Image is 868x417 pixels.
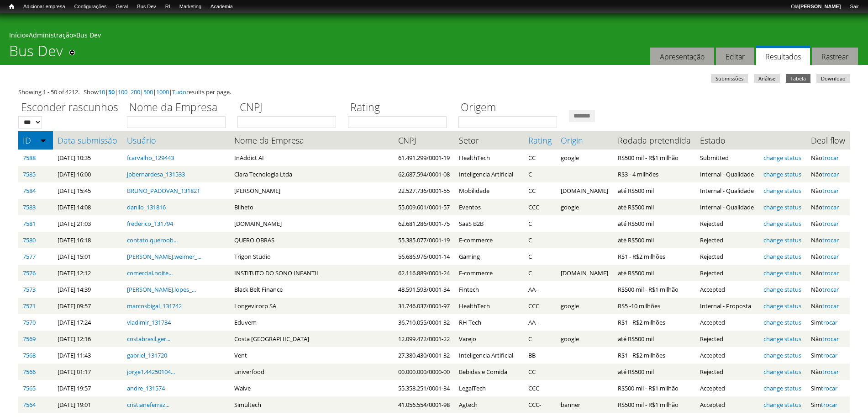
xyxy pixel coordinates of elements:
[70,2,111,11] a: Configurações
[816,74,850,83] a: Download
[53,199,122,215] td: [DATE] 14:08
[53,166,122,182] td: [DATE] 16:00
[763,302,801,310] a: change status
[454,215,524,232] td: SaaS B2B
[806,281,850,298] td: Não
[806,347,850,364] td: Sim
[556,182,613,199] td: [DOMAIN_NAME]
[822,252,839,261] a: trocar
[156,88,169,96] a: 1000
[127,136,225,145] a: Usuário
[845,2,863,11] a: Sair
[127,335,170,343] a: costabrasil.ger...
[53,364,122,380] td: [DATE] 01:17
[23,269,36,277] a: 7576
[763,351,801,359] a: change status
[524,281,556,298] td: AA-
[613,150,696,166] td: R$500 mil - R$1 milhão
[556,199,613,215] td: google
[53,298,122,314] td: [DATE] 09:57
[53,232,122,248] td: [DATE] 16:18
[9,31,26,39] a: Início
[230,281,394,298] td: Black Belt Finance
[230,314,394,331] td: Eduvem
[23,187,36,195] a: 7584
[763,335,801,343] a: change status
[613,215,696,232] td: até R$500 mil
[806,232,850,248] td: Não
[806,199,850,215] td: Não
[111,2,132,11] a: Geral
[822,269,839,277] a: trocar
[127,252,201,261] a: [PERSON_NAME].weimer_...
[695,314,759,331] td: Accepted
[528,136,552,145] a: Rating
[806,150,850,166] td: Não
[172,88,186,96] a: Tudo
[394,298,455,314] td: 31.746.037/0001-97
[650,48,714,65] a: Apresentação
[29,31,73,39] a: Administração
[716,48,754,65] a: Editar
[394,331,455,347] td: 12.099.472/0001-22
[556,265,613,281] td: [DOMAIN_NAME]
[394,347,455,364] td: 27.380.430/0001-32
[695,166,759,182] td: Internal - Qualidade
[127,154,174,162] a: fcarvalho_129443
[454,380,524,396] td: LegalTech
[524,232,556,248] td: C
[822,335,839,343] a: trocar
[613,364,696,380] td: até R$500 mil
[695,215,759,232] td: Rejected
[458,100,563,116] label: Origem
[613,347,696,364] td: R$1 - R$2 milhões
[454,131,524,150] th: Setor
[821,318,837,326] a: trocar
[613,298,696,314] td: R$5 -10 milhões
[23,136,48,145] a: ID
[230,166,394,182] td: Clara Tecnologia Ltda
[23,351,36,359] a: 7568
[524,298,556,314] td: CCC
[131,88,140,96] a: 200
[127,401,169,409] a: cristianeferraz...
[23,401,36,409] a: 7564
[524,347,556,364] td: BB
[812,48,858,65] a: Rastrear
[394,232,455,248] td: 55.385.077/0001-19
[763,285,801,294] a: change status
[613,380,696,396] td: R$500 mil - R$1 milhão
[806,248,850,265] td: Não
[756,46,810,65] a: Resultados
[763,252,801,261] a: change status
[394,380,455,396] td: 55.358.251/0001-34
[524,331,556,347] td: C
[454,396,524,413] td: Agtech
[53,215,122,232] td: [DATE] 21:03
[806,396,850,413] td: Sim
[230,248,394,265] td: Trigon Studio
[143,88,153,96] a: 500
[524,364,556,380] td: CC
[524,166,556,182] td: C
[127,219,173,228] a: frederico_131794
[394,265,455,281] td: 62.116.889/0001-24
[806,166,850,182] td: Não
[695,298,759,314] td: Internal - Proposta
[23,170,36,178] a: 7585
[613,265,696,281] td: até R$500 mil
[806,331,850,347] td: Não
[53,248,122,265] td: [DATE] 15:01
[822,203,839,211] a: trocar
[556,396,613,413] td: banner
[695,131,759,150] th: Estado
[53,281,122,298] td: [DATE] 14:39
[524,248,556,265] td: C
[613,131,696,150] th: Rodada pretendida
[23,219,36,228] a: 7581
[230,298,394,314] td: Longevicorp SA
[822,302,839,310] a: trocar
[5,2,19,11] a: Início
[695,265,759,281] td: Rejected
[763,219,801,228] a: change status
